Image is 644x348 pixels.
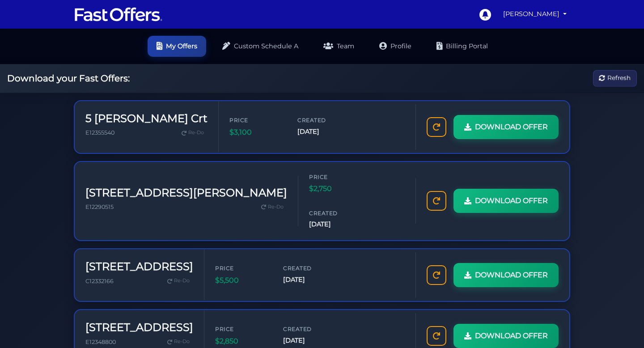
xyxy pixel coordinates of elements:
[215,275,269,286] span: $5,500
[85,129,114,136] span: E12355540
[283,325,337,333] span: Created
[309,183,363,195] span: $2,750
[475,330,548,342] span: DOWNLOAD OFFER
[188,129,204,137] span: Re-Do
[370,36,420,57] a: Profile
[85,339,116,345] span: E12348800
[297,127,351,137] span: [DATE]
[258,201,287,213] a: Re-Do
[215,335,269,347] span: $2,850
[297,116,351,124] span: Created
[85,260,193,273] h3: [STREET_ADDRESS]
[164,336,193,348] a: Re-Do
[428,36,497,57] a: Billing Portal
[309,219,363,229] span: [DATE]
[164,275,193,287] a: Re-Do
[85,187,287,199] h3: [STREET_ADDRESS][PERSON_NAME]
[148,36,206,57] a: My Offers
[215,325,269,333] span: Price
[283,335,337,346] span: [DATE]
[453,115,559,139] a: DOWNLOAD OFFER
[268,203,284,211] span: Re-Do
[283,275,337,285] span: [DATE]
[174,277,190,285] span: Re-Do
[314,36,363,57] a: Team
[85,204,114,210] span: E12290515
[309,173,363,181] span: Price
[475,269,548,281] span: DOWNLOAD OFFER
[309,209,363,217] span: Created
[7,73,130,84] h2: Download your Fast Offers:
[475,121,548,133] span: DOWNLOAD OFFER
[178,127,208,139] a: Re-Do
[215,264,269,272] span: Price
[85,112,208,125] h3: 5 [PERSON_NAME] Crt
[607,73,631,83] span: Refresh
[475,195,548,207] span: DOWNLOAD OFFER
[283,264,337,272] span: Created
[213,36,307,57] a: Custom Schedule A
[229,116,283,124] span: Price
[500,5,570,23] a: [PERSON_NAME]
[229,127,283,138] span: $3,100
[593,70,637,87] button: Refresh
[174,338,190,346] span: Re-Do
[85,278,114,284] span: C12332166
[453,189,559,213] a: DOWNLOAD OFFER
[85,321,193,334] h3: [STREET_ADDRESS]
[453,263,559,287] a: DOWNLOAD OFFER
[453,324,559,348] a: DOWNLOAD OFFER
